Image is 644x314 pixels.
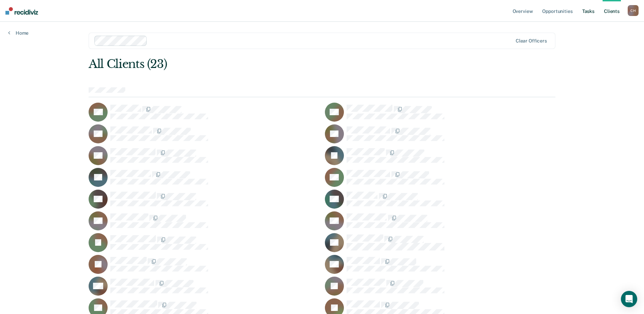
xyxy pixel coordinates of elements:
div: C H [628,5,639,16]
a: Home [8,30,29,36]
div: All Clients (23) [89,57,462,71]
button: CH [628,5,639,16]
div: Open Intercom Messenger [621,291,637,307]
div: Clear officers [516,38,547,44]
img: Recidiviz [5,7,38,15]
